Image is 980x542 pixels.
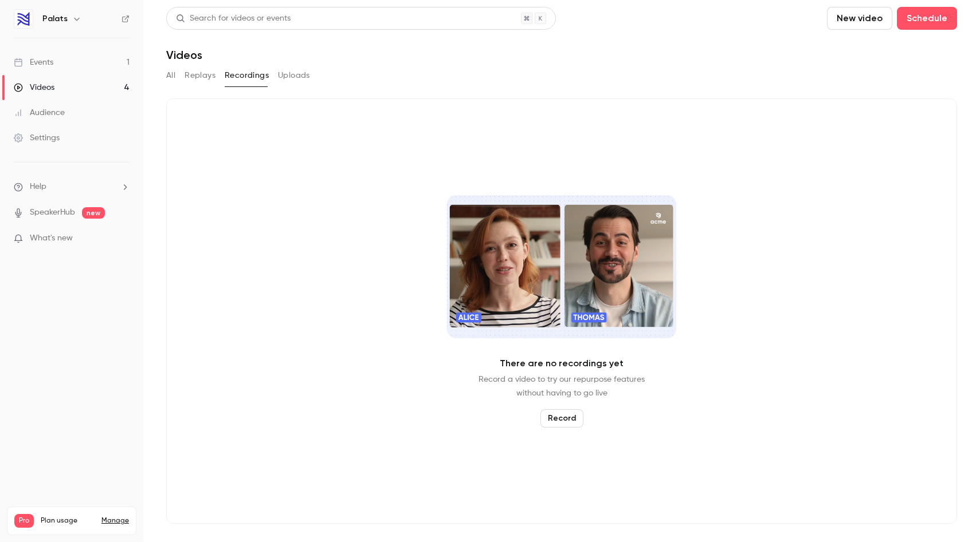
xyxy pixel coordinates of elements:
[82,207,105,219] span: new
[14,10,33,28] img: Palats
[101,516,129,525] a: Manage
[14,132,60,144] div: Settings
[14,57,53,68] div: Events
[176,13,291,25] div: Search for videos or events
[166,7,957,535] section: Videos
[500,357,624,370] p: There are no recordings yet
[14,107,65,118] div: Audience
[14,514,34,528] span: Pro
[166,66,175,85] button: All
[540,409,583,428] button: Record
[42,13,68,25] h6: Palats
[14,82,54,93] div: Videos
[14,181,130,193] li: help-dropdown-opener
[116,234,130,244] iframe: Noticeable Trigger
[185,66,215,85] button: Replays
[30,207,75,219] a: SpeakerHub
[30,232,73,244] span: What's new
[827,7,892,30] button: New video
[897,7,957,30] button: Schedule
[278,66,310,85] button: Uploads
[41,516,95,525] span: Plan usage
[479,373,645,400] p: Record a video to try our repurpose features without having to go live
[166,48,202,62] h1: Videos
[30,181,46,193] span: Help
[225,66,269,85] button: Recordings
